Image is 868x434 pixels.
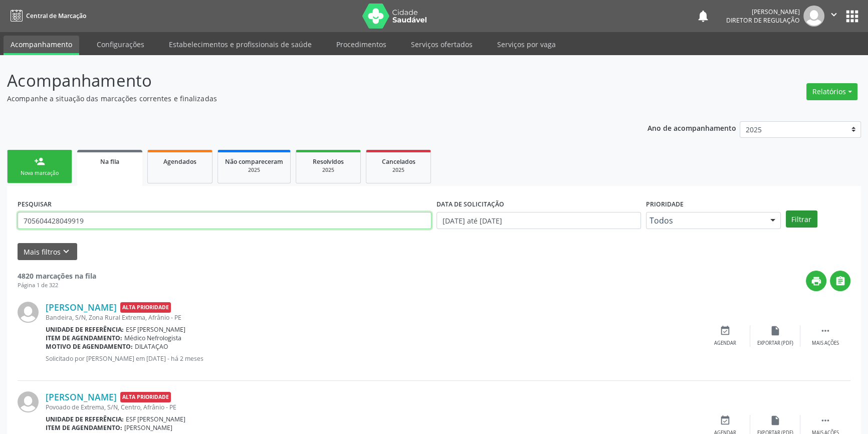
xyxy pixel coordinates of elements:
button: print [806,271,826,291]
i: event_available [720,415,731,426]
div: Mais ações [812,340,839,347]
img: img [18,302,39,323]
span: Alta Prioridade [120,392,171,402]
a: Serviços ofertados [404,36,480,53]
input: Selecione um intervalo [437,212,641,229]
i: insert_drive_file [770,415,781,426]
strong: 4820 marcações na fila [18,271,96,281]
input: Nome, CNS [18,212,431,229]
b: Item de agendamento: [46,423,122,432]
i: event_available [720,325,731,336]
span: Diretor de regulação [726,16,800,25]
span: Alta Prioridade [120,302,171,313]
span: ESF [PERSON_NAME] [126,325,185,334]
button: Filtrar [786,210,817,228]
img: img [18,391,39,412]
div: 2025 [225,166,283,174]
span: Na fila [100,157,119,166]
b: Unidade de referência: [46,325,124,334]
p: Ano de acompanhamento [647,121,736,134]
span: Resolvidos [313,157,344,166]
span: Todos [649,215,760,226]
div: 2025 [373,166,423,174]
button:  [830,271,850,291]
span: Não compareceram [225,157,283,166]
span: Central de Marcação [26,12,86,20]
div: Exportar (PDF) [757,340,793,347]
button: notifications [696,9,710,23]
a: Procedimentos [329,36,393,53]
div: person_add [34,156,45,167]
span: Agendados [163,157,196,166]
div: [PERSON_NAME] [726,8,800,16]
i: print [811,276,822,287]
p: Acompanhe a situação das marcações correntes e finalizadas [7,93,605,104]
label: Prioridade [646,196,684,212]
b: Item de agendamento: [46,334,122,342]
a: Configurações [90,36,151,53]
a: Central de Marcação [7,8,86,24]
button:  [824,6,843,27]
span: ESF [PERSON_NAME] [126,415,185,423]
img: img [803,6,824,27]
div: Página 1 de 322 [18,281,96,290]
a: [PERSON_NAME] [46,302,117,313]
span: Médico Nefrologista [124,334,181,342]
div: Bandeira, S/N, Zona Rural Extrema, Afrânio - PE [46,313,700,322]
p: Acompanhamento [7,68,605,93]
label: DATA DE SOLICITAÇÃO [437,196,504,212]
button: apps [843,8,861,25]
i:  [820,415,831,426]
i:  [828,9,839,20]
a: Acompanhamento [4,36,79,55]
div: Povoado de Extrema, S/N, Centro, Afrânio - PE [46,403,700,411]
div: Agendar [714,340,736,347]
span: Cancelados [382,157,415,166]
a: Estabelecimentos e profissionais de saúde [162,36,319,53]
b: Unidade de referência: [46,415,124,423]
a: [PERSON_NAME] [46,391,117,402]
button: Relatórios [806,83,857,100]
a: Serviços por vaga [490,36,563,53]
i: keyboard_arrow_down [61,246,72,257]
label: PESQUISAR [18,196,52,212]
span: DILATAÇAO [135,342,168,351]
button: Mais filtroskeyboard_arrow_down [18,243,77,261]
i:  [835,276,846,287]
p: Solicitado por [PERSON_NAME] em [DATE] - há 2 meses [46,354,700,363]
div: 2025 [303,166,353,174]
div: Nova marcação [15,169,65,177]
i:  [820,325,831,336]
i: insert_drive_file [770,325,781,336]
span: [PERSON_NAME] [124,423,172,432]
b: Motivo de agendamento: [46,342,133,351]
